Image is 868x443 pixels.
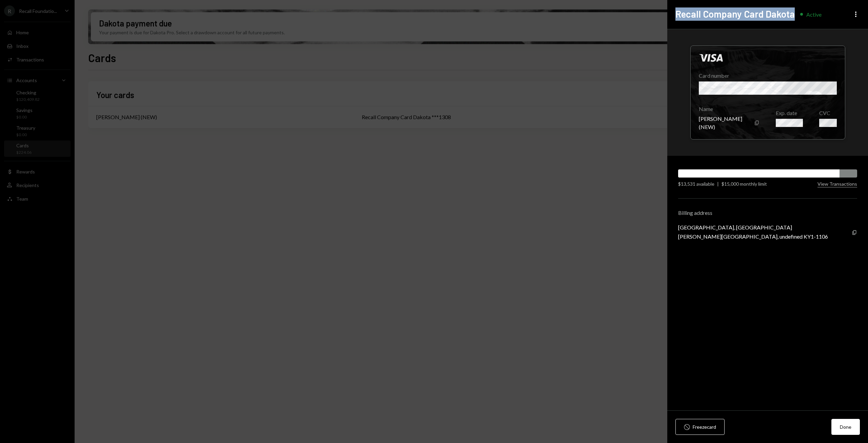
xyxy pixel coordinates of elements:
div: Active [806,11,822,18]
div: $15,000 monthly limit [722,180,767,187]
h2: Recall Company Card Dakota [675,7,795,21]
div: $13,531 available [678,180,714,187]
div: Billing address [678,209,857,216]
button: Freezecard [675,419,725,435]
button: Done [831,419,860,435]
div: [PERSON_NAME][GEOGRAPHIC_DATA], undefined KY1-1106 [678,233,828,240]
div: [GEOGRAPHIC_DATA], [GEOGRAPHIC_DATA] [678,224,828,230]
div: Click to hide [690,45,845,140]
button: View Transactions [817,181,857,187]
div: Freeze card [693,423,716,430]
div: | [717,180,719,187]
